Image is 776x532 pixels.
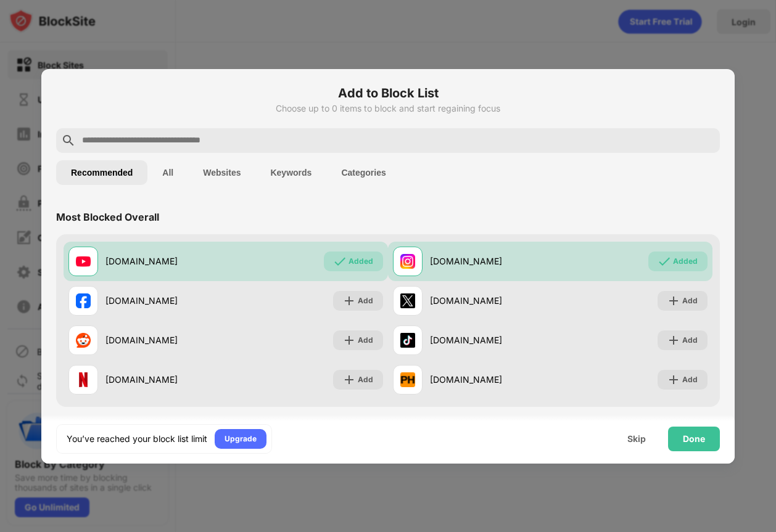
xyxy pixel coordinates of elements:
button: Categories [326,160,400,185]
img: favicons [400,333,415,348]
div: Add [358,295,373,307]
div: [DOMAIN_NAME] [105,255,226,268]
button: Websites [188,160,255,185]
div: [DOMAIN_NAME] [105,373,226,386]
img: favicons [400,372,415,387]
img: favicons [76,293,91,308]
div: [DOMAIN_NAME] [430,334,550,346]
h6: Add to Block List [56,84,720,102]
div: Add [358,334,373,346]
div: Add [682,295,698,307]
div: [DOMAIN_NAME] [105,334,226,346]
div: Add [358,374,373,386]
div: [DOMAIN_NAME] [430,255,550,268]
div: Added [673,255,698,268]
div: [DOMAIN_NAME] [430,294,550,307]
div: You’ve reached your block list limit [67,433,207,445]
img: favicons [76,333,91,348]
div: Skip [627,434,646,444]
div: Add [682,374,698,386]
button: All [147,160,188,185]
div: Upgrade [225,433,257,445]
img: favicons [76,254,91,269]
img: search.svg [61,133,76,148]
div: Most Blocked Overall [56,211,159,223]
img: favicons [76,372,91,387]
div: Done [683,434,705,444]
img: favicons [400,293,415,308]
button: Keywords [255,160,326,185]
img: favicons [400,254,415,269]
button: Recommended [56,160,147,185]
div: [DOMAIN_NAME] [105,294,226,307]
div: Choose up to 0 items to block and start regaining focus [56,104,720,113]
div: Added [349,255,373,268]
div: [DOMAIN_NAME] [430,373,550,386]
div: Add [682,334,698,346]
